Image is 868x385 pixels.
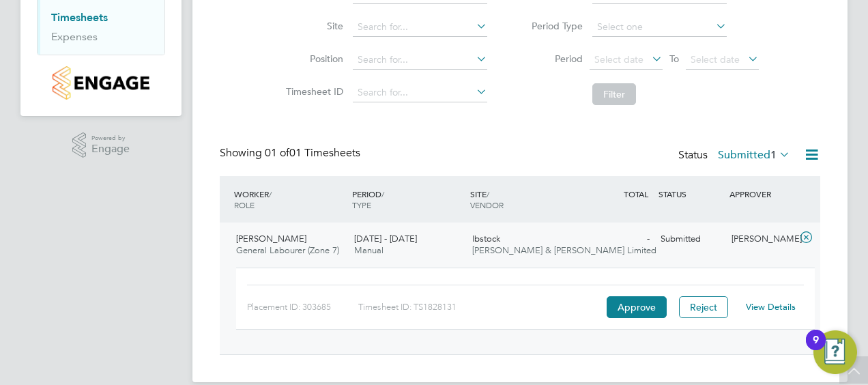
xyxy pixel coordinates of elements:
[72,132,130,158] a: Powered byEngage
[718,148,790,162] label: Submitted
[247,296,358,318] div: Placement ID: 303685
[487,188,489,199] span: /
[37,66,165,100] a: Go to home page
[269,188,272,199] span: /
[234,199,255,210] span: ROLE
[813,330,857,374] button: Open Resource Center, 9 new notifications
[594,53,643,66] span: Select date
[354,244,384,256] span: Manual
[51,30,98,43] a: Expenses
[521,20,583,32] label: Period Type
[665,50,683,68] span: To
[282,20,343,32] label: Site
[813,340,819,358] div: 9
[353,51,487,70] input: Search for...
[691,53,740,66] span: Select date
[770,148,777,162] span: 1
[265,146,360,160] span: 01 Timesheets
[349,182,467,217] div: PERIOD
[655,182,726,206] div: STATUS
[53,66,149,100] img: countryside-properties-logo-retina.png
[726,228,797,251] div: [PERSON_NAME]
[231,182,349,217] div: WORKER
[746,301,796,313] a: View Details
[607,296,667,318] button: Approve
[354,233,417,244] span: [DATE] - [DATE]
[470,199,504,210] span: VENDOR
[282,53,343,65] label: Position
[353,18,487,37] input: Search for...
[679,296,728,318] button: Reject
[624,188,648,199] span: TOTAL
[521,53,583,65] label: Period
[353,83,487,102] input: Search for...
[282,85,343,98] label: Timesheet ID
[236,244,339,256] span: General Labourer (Zone 7)
[472,233,500,244] span: Ibstock
[678,146,793,165] div: Status
[236,233,306,244] span: [PERSON_NAME]
[352,199,371,210] span: TYPE
[467,182,585,217] div: SITE
[265,146,289,160] span: 01 of
[584,228,655,251] div: -
[91,132,130,144] span: Powered by
[726,182,797,206] div: APPROVER
[592,18,727,37] input: Select one
[381,188,384,199] span: /
[91,143,130,155] span: Engage
[220,146,363,160] div: Showing
[358,296,603,318] div: Timesheet ID: TS1828131
[51,11,108,24] a: Timesheets
[655,228,726,251] div: Submitted
[472,244,656,256] span: [PERSON_NAME] & [PERSON_NAME] Limited
[592,83,636,105] button: Filter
